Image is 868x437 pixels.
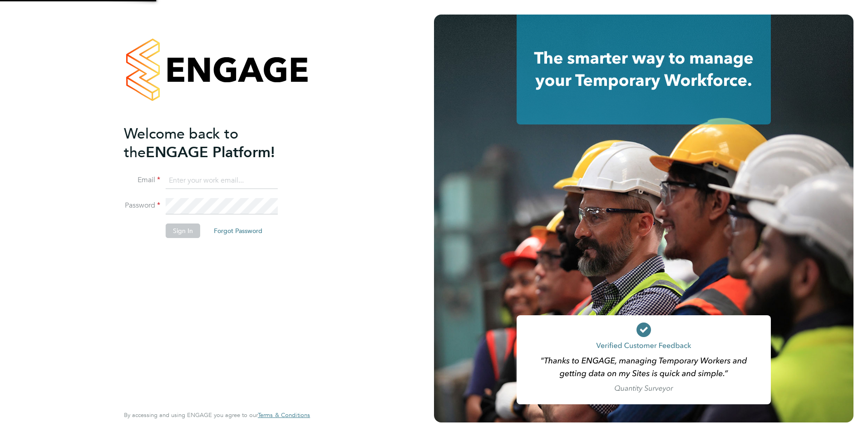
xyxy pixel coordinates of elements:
button: Sign In [166,223,200,238]
label: Email [124,175,160,185]
input: Enter your work email... [166,173,278,189]
h2: ENGAGE Platform! [124,124,301,162]
button: Forgot Password [207,223,270,238]
span: Welcome back to the [124,125,238,161]
span: By accessing and using ENGAGE you agree to our [124,411,310,419]
a: Terms & Conditions [258,412,310,419]
label: Password [124,201,160,210]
